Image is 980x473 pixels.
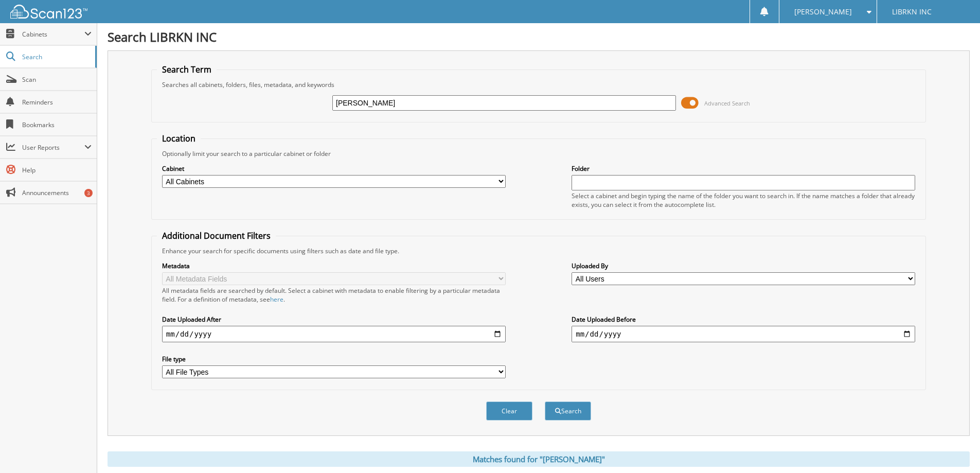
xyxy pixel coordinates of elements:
[22,52,90,61] span: Search
[162,164,506,173] label: Cabinet
[892,9,932,15] span: LIBRKN INC
[22,166,92,174] span: Help
[545,401,591,421] button: Search
[10,5,87,19] img: scan123-logo-white.svg
[162,315,506,324] label: Date Uploaded After
[704,99,750,107] span: Advanced Search
[157,230,276,241] legend: Additional Document Filters
[572,326,915,342] input: end
[157,149,920,158] div: Optionally limit your search to a particular cabinet or folder
[22,120,92,129] span: Bookmarks
[157,64,217,75] legend: Search Term
[22,188,92,197] span: Announcements
[572,164,915,173] label: Folder
[84,189,93,197] div: 3
[22,75,92,84] span: Scan
[162,261,506,270] label: Metadata
[108,28,970,45] h1: Search LIBRKN INC
[22,143,84,152] span: User Reports
[572,315,915,324] label: Date Uploaded Before
[270,295,283,304] a: here
[162,355,506,363] label: File type
[162,286,506,304] div: All metadata fields are searched by default. Select a cabinet with metadata to enable filtering b...
[157,80,920,89] div: Searches all cabinets, folders, files, metadata, and keywords
[22,98,92,107] span: Reminders
[162,326,506,342] input: start
[157,247,920,255] div: Enhance your search for specific documents using filters such as date and file type.
[486,401,532,421] button: Clear
[22,30,84,39] span: Cabinets
[572,261,915,270] label: Uploaded By
[108,451,970,467] div: Matches found for "[PERSON_NAME]"
[572,191,915,209] div: Select a cabinet and begin typing the name of the folder you want to search in. If the name match...
[794,9,852,15] span: [PERSON_NAME]
[157,133,201,144] legend: Location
